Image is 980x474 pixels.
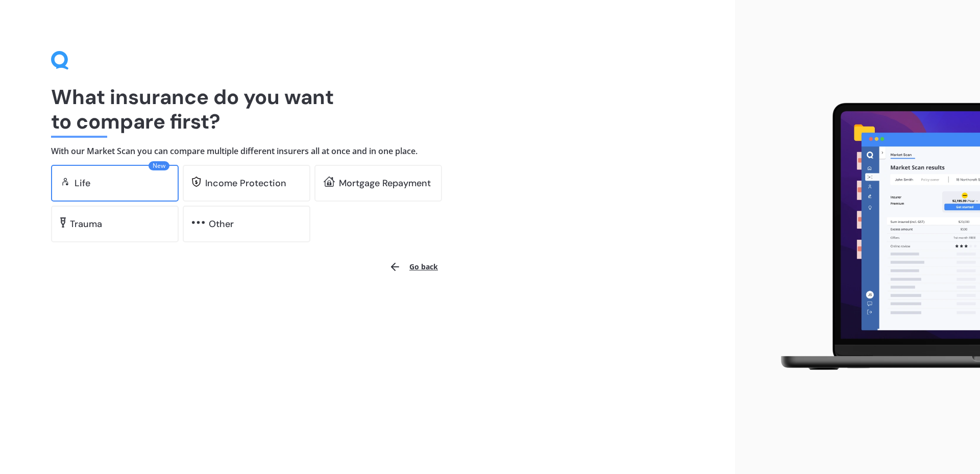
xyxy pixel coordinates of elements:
[60,217,66,228] img: trauma.8eafb2abb5ff055959a7.svg
[75,178,90,188] div: Life
[324,177,335,187] img: mortgage.098ac213e5e1dbe60cc2.svg
[192,177,201,187] img: income.d9b7b7fb96f7e1c2addc.svg
[383,255,444,279] button: Go back
[51,85,684,134] h1: What insurance do you want to compare first?
[209,219,234,229] div: Other
[339,178,431,188] div: Mortgage Repayment
[60,177,70,187] img: life.f720d6a2d7cdcd3ad642.svg
[205,178,286,188] div: Income Protection
[51,146,684,157] h4: With our Market Scan you can compare multiple different insurers all at once and in one place.
[766,97,980,378] img: laptop.webp
[192,217,205,228] img: other.81dba5aafe580aa69f38.svg
[70,219,102,229] div: Trauma
[149,161,169,170] span: New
